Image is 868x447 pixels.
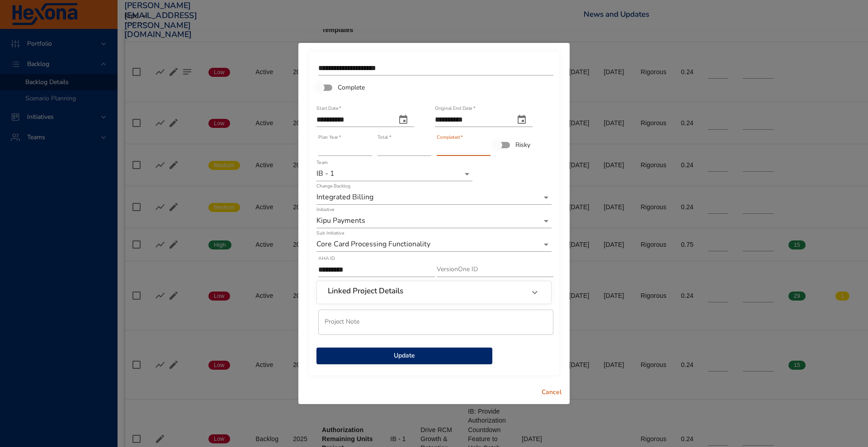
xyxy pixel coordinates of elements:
label: Start Date [316,106,341,111]
div: Core Card Processing Functionality [316,237,552,252]
label: Sub Initiative [316,231,344,235]
div: Linked Project Details [317,281,551,304]
span: Update [324,350,485,362]
label: Completed [437,135,463,140]
button: start date [392,109,414,131]
label: Team [316,160,328,165]
span: Cancel [541,387,562,398]
button: Update [316,348,492,364]
label: Original End Date [435,106,475,111]
div: IB - 1 [316,167,472,181]
button: Cancel [537,384,566,401]
label: Initiative [316,207,334,212]
span: Risky [515,140,530,150]
span: Complete [338,83,365,92]
div: Integrated Billing [316,190,552,205]
div: Kipu Payments [316,214,552,228]
label: Total [377,135,391,140]
label: Change Backlog [316,184,350,188]
h6: Linked Project Details [328,287,403,296]
label: Plan Year [318,135,341,140]
label: AHA ID [318,256,335,261]
button: original end date [511,109,533,131]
